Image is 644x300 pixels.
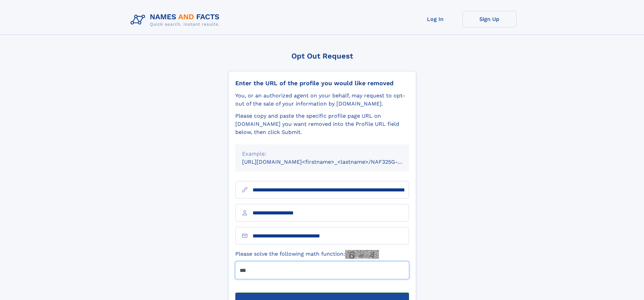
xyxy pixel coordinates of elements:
[242,159,422,165] small: [URL][DOMAIN_NAME]<firstname>_<lastname>/NAF325G-xxxxxxxx
[235,250,379,259] label: Please solve the following math function:
[235,92,409,108] div: You, or an authorized agent on your behalf, may request to opt-out of the sale of your informatio...
[242,150,402,158] div: Example:
[228,52,416,60] div: Opt Out Request
[462,11,517,27] a: Sign Up
[235,79,409,87] div: Enter the URL of the profile you would like removed
[408,11,462,27] a: Log In
[128,11,225,29] img: Logo Names and Facts
[235,112,409,136] div: Please copy and paste the specific profile page URL on [DOMAIN_NAME] you want removed into the Pr...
